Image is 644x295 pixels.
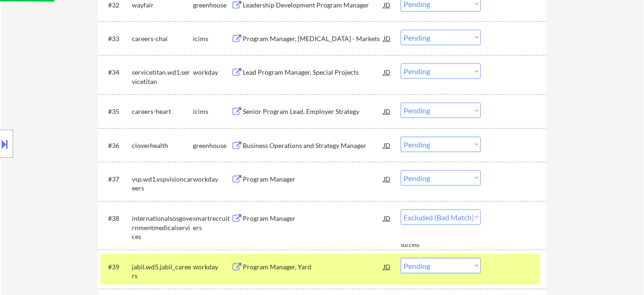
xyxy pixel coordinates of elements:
div: Program Manager [243,175,384,184]
div: workday [193,175,231,184]
div: JD [383,170,392,187]
div: Lead Program Manager, Special Projects [243,68,384,77]
div: greenhouse [193,0,231,10]
div: #33 [108,34,124,43]
div: JD [383,103,392,119]
div: JD [383,30,392,47]
div: workday [193,262,231,272]
div: jabil.wd5.jabil_careers [132,262,193,281]
div: icims [193,34,231,43]
div: greenhouse [193,141,231,150]
div: icims [193,107,231,116]
div: success [401,241,438,249]
div: Program Manager [243,214,384,223]
div: Business Operations and Strategy Manager [243,141,384,150]
div: #32 [108,0,124,10]
div: workday [193,68,231,77]
div: Senior Program Lead, Employer Strategy [243,107,384,116]
div: wayfair [132,0,193,10]
div: #39 [108,262,124,272]
div: Leadership Development Program Manager [243,0,384,10]
div: careers-chai [132,34,193,43]
div: JD [383,258,392,275]
div: JD [383,210,392,226]
div: JD [383,137,392,154]
div: Program Manager, [MEDICAL_DATA] - Markets [243,34,384,43]
div: JD [383,63,392,80]
div: Program Manager, Yard [243,262,384,272]
div: smartrecruiters [193,214,231,232]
